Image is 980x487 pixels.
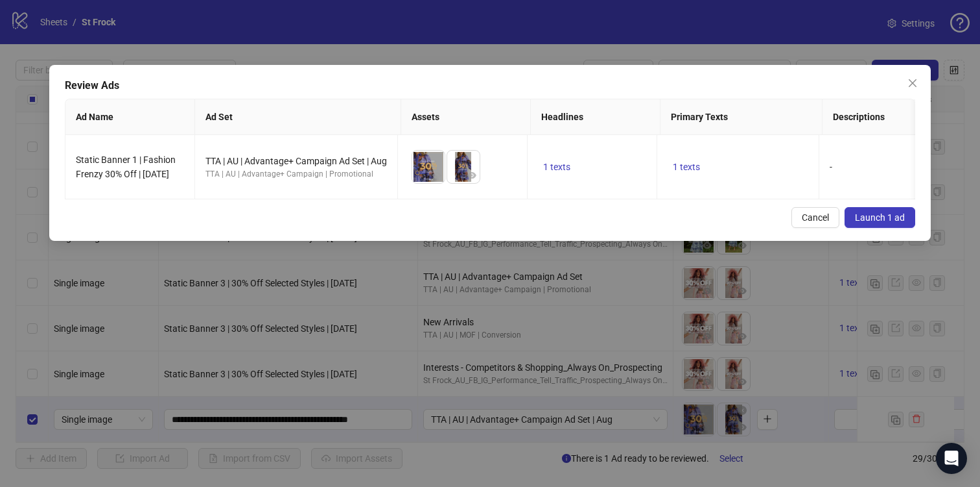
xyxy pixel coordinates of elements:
[464,168,480,183] button: Preview
[432,171,441,180] span: eye
[673,162,700,172] span: 1 texts
[531,99,660,135] th: Headlines
[447,151,480,183] img: Asset 2
[412,151,445,183] img: Asset 1
[205,154,387,168] div: TTA | AU | Advantage+ Campaign Ad Set | Aug
[467,171,476,180] span: eye
[538,159,576,175] button: 1 texts
[660,99,822,135] th: Primary Texts
[936,443,967,474] div: Open Intercom Messenger
[65,78,916,94] div: Review Ads
[855,212,905,223] span: Launch 1 ad
[845,207,915,228] button: Launch 1 ad
[791,207,839,228] button: Cancel
[205,168,387,181] div: TTA | AU | Advantage+ Campaign | Promotional
[543,162,570,172] span: 1 texts
[429,168,445,183] button: Preview
[76,155,176,179] span: Static Banner 1 | Fashion Frenzy 30% Off | [DATE]
[65,99,195,135] th: Ad Name
[802,212,829,223] span: Cancel
[195,99,401,135] th: Ad Set
[907,78,918,88] span: close
[401,99,531,135] th: Assets
[668,159,705,175] button: 1 texts
[830,162,832,172] span: -
[902,73,923,94] button: Close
